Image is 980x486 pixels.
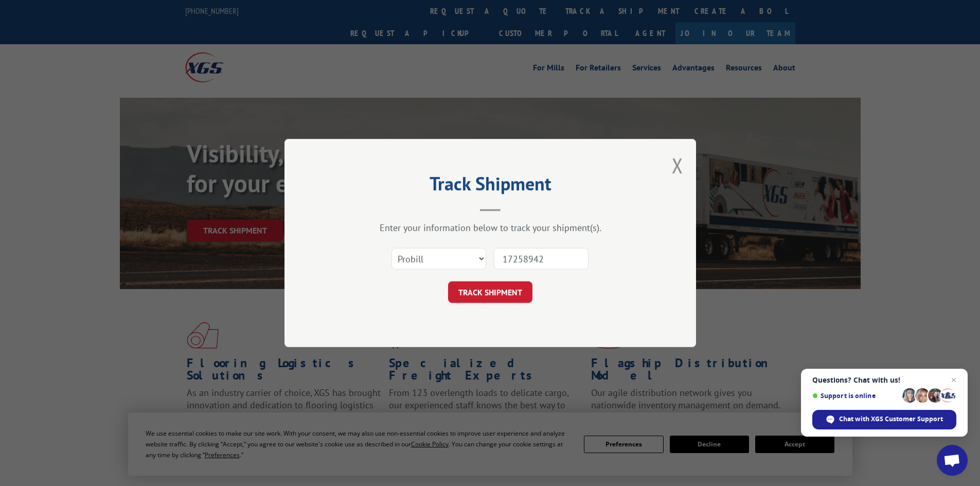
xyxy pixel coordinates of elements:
[812,376,956,384] span: Questions? Chat with us!
[494,248,589,269] input: Number(s)
[812,392,899,400] span: Support is online
[336,176,645,196] h2: Track Shipment
[672,152,683,179] button: Close modal
[948,374,960,386] span: Close chat
[336,222,645,233] div: Enter your information below to track your shipment(s).
[937,445,968,476] div: Open chat
[839,415,943,424] span: Chat with XGS Customer Support
[448,281,532,303] button: TRACK SHIPMENT
[812,410,956,429] div: Chat with XGS Customer Support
